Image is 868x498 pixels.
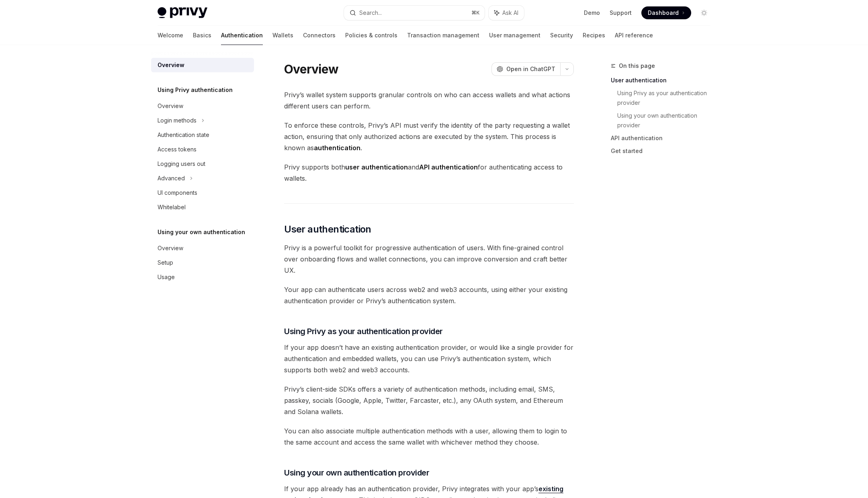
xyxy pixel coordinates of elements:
[158,101,183,111] div: Overview
[303,26,336,45] a: Connectors
[158,159,205,169] div: Logging users out
[151,142,254,157] a: Access tokens
[158,188,197,198] div: UI components
[158,130,209,140] div: Authentication state
[151,186,254,200] a: UI components
[617,87,717,109] a: Using Privy as your authentication provider
[502,9,518,17] span: Ask AI
[284,467,429,478] span: Using your own authentication provider
[619,61,655,71] span: On this page
[345,26,397,45] a: Policies & controls
[151,128,254,142] a: Authentication state
[491,62,560,76] button: Open in ChatGPT
[158,243,183,253] div: Overview
[648,9,679,17] span: Dashboard
[345,163,408,171] strong: user authentication
[284,326,443,337] span: Using Privy as your authentication provider
[272,26,293,45] a: Wallets
[221,26,263,45] a: Authentication
[284,62,338,76] h1: Overview
[615,26,653,45] a: API reference
[407,26,479,45] a: Transaction management
[158,116,197,125] div: Login methods
[151,200,254,214] a: Whitelabel
[550,26,573,45] a: Security
[151,99,254,113] a: Overview
[193,26,211,45] a: Basics
[284,223,371,236] span: User authentication
[151,270,254,284] a: Usage
[611,145,717,157] a: Get started
[158,227,245,237] h5: Using your own authentication
[359,8,382,18] div: Search...
[698,6,710,19] button: Toggle dark mode
[158,85,233,95] h5: Using Privy authentication
[314,144,360,152] strong: authentication
[489,26,540,45] a: User management
[284,284,574,306] span: Your app can authenticate users across web2 and web3 accounts, using either your existing authent...
[158,272,175,282] div: Usage
[284,120,574,153] span: To enforce these controls, Privy’s API must verify the identity of the party requesting a wallet ...
[506,65,555,73] span: Open in ChatGPT
[158,258,173,267] div: Setup
[158,173,185,183] div: Advanced
[284,384,574,417] span: Privy’s client-side SDKs offers a variety of authentication methods, including email, SMS, passke...
[158,26,183,45] a: Welcome
[158,7,207,18] img: light logo
[611,74,717,87] a: User authentication
[284,425,574,448] span: You can also associate multiple authentication methods with a user, allowing them to login to the...
[344,6,485,20] button: Search...⌘K
[158,202,186,212] div: Whitelabel
[471,10,480,16] span: ⌘ K
[611,132,717,145] a: API authentication
[284,342,574,376] span: If your app doesn’t have an existing authentication provider, or would like a single provider for...
[151,241,254,255] a: Overview
[158,60,184,70] div: Overview
[419,163,478,171] strong: API authentication
[284,89,574,112] span: Privy’s wallet system supports granular controls on who can access wallets and what actions diffe...
[584,9,600,17] a: Demo
[617,109,717,132] a: Using your own authentication provider
[158,145,197,154] div: Access tokens
[151,58,254,72] a: Overview
[151,157,254,171] a: Logging users out
[151,255,254,270] a: Setup
[610,9,632,17] a: Support
[641,6,691,19] a: Dashboard
[284,161,574,184] span: Privy supports both and for authenticating access to wallets.
[583,26,605,45] a: Recipes
[489,6,524,20] button: Ask AI
[284,242,574,276] span: Privy is a powerful toolkit for progressive authentication of users. With fine-grained control ov...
